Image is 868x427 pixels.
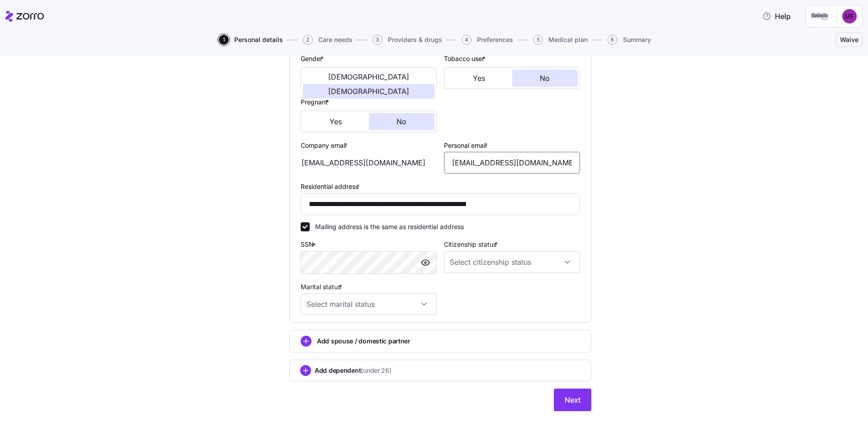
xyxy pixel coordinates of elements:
[462,35,513,45] button: 4Preferences
[396,118,406,125] span: No
[301,54,325,64] label: Gender
[473,75,485,82] span: Yes
[444,152,580,174] input: Email
[444,251,580,273] input: Select citizenship status
[317,337,410,346] span: Add spouse / domestic partner
[301,293,437,315] input: Select marital status
[301,141,349,150] label: Company email
[330,118,342,125] span: Yes
[533,35,543,45] span: 5
[234,37,283,43] span: Personal details
[444,54,487,64] label: Tobacco user
[842,9,857,23] img: ca47f4fe136cc5eb0a74be7c73dea65b
[301,97,331,107] label: Pregnant
[219,35,229,45] span: 1
[301,282,344,292] label: Marital status
[762,11,791,22] span: Help
[303,35,313,45] span: 2
[301,182,362,192] label: Residential address
[623,37,651,43] span: Summary
[217,35,283,45] a: 1Personal details
[301,336,311,347] svg: add icon
[310,222,464,231] label: Mailing address is the same as residential address
[533,35,588,45] button: 5Medical plan
[373,35,442,45] button: 3Providers & drugs
[373,35,382,45] span: 3
[444,141,490,150] label: Personal email
[565,394,580,405] span: Next
[361,366,391,375] span: (under 26)
[315,366,392,375] span: Add dependent
[548,37,588,43] span: Medical plan
[608,35,618,45] span: 6
[318,37,353,43] span: Care needs
[328,73,409,80] span: [DEMOGRAPHIC_DATA]
[477,37,513,43] span: Preferences
[303,35,353,45] button: 2Care needs
[219,35,283,45] button: 1Personal details
[554,389,591,411] button: Next
[608,35,651,45] button: 6Summary
[300,365,311,376] svg: add icon
[811,11,829,22] img: Employer logo
[388,37,442,43] span: Providers & drugs
[840,35,859,44] span: Waive
[540,75,550,82] span: No
[462,35,472,45] span: 4
[301,239,318,249] label: SSN
[836,33,863,47] button: Waive
[755,7,798,25] button: Help
[444,239,500,249] label: Citizenship status
[328,88,409,95] span: [DEMOGRAPHIC_DATA]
